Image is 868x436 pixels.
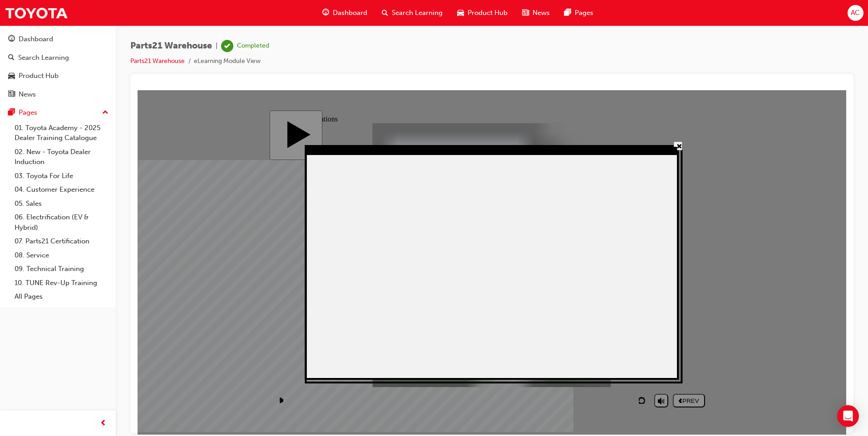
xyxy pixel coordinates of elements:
a: search-iconSearch Learning [375,4,450,22]
a: 07. Parts21 Certification [11,234,112,248]
span: car-icon [8,72,15,80]
a: 04. Customer Experience [11,183,112,197]
span: guage-icon [322,7,329,19]
span: Pages [575,8,593,18]
button: AC [848,5,863,21]
a: 06. Electrification (EV & Hybrid) [11,210,112,234]
div: Search Learning [18,53,69,63]
div: Open Intercom Messenger [837,405,859,427]
span: AC [851,8,860,18]
span: learningRecordVerb_COMPLETE-icon [221,40,233,52]
span: News [533,8,550,18]
a: pages-iconPages [557,4,601,22]
a: All Pages [11,290,112,304]
a: Product Hub [4,68,112,84]
span: Product Hub [468,8,508,18]
span: pages-icon [8,109,15,117]
a: 09. Technical Training [11,262,112,276]
span: | [216,41,217,51]
div: News [19,89,36,100]
a: Parts21 Warehouse [130,57,185,65]
div: Pages [19,107,37,118]
button: Close [536,51,545,60]
a: car-iconProduct Hub [450,4,515,22]
a: guage-iconDashboard [315,4,375,22]
span: prev-icon [100,418,107,429]
button: DashboardSearch LearningProduct HubNews [4,29,112,104]
a: 01. Toyota Academy - 2025 Dealer Training Catalogue [11,121,112,145]
div: Dashboard [19,34,53,44]
img: Trak [5,3,68,23]
span: Parts21 Warehouse [130,41,212,51]
span: guage-icon [8,35,15,44]
span: Search Learning [392,8,443,18]
svg: ' + [540,53,544,58]
button: Pages [4,104,112,121]
div: Product Hub [19,71,59,81]
a: 05. Sales [11,197,112,211]
li: eLearning Module View [194,56,261,67]
a: News [4,86,112,103]
span: news-icon [522,7,529,19]
div: Completed [237,42,269,50]
span: search-icon [8,54,15,62]
a: 10. TUNE Rev-Up Training [11,276,112,290]
span: up-icon [102,107,108,119]
span: pages-icon [564,7,571,19]
span: news-icon [8,91,15,99]
a: 02. New - Toyota Dealer Induction [11,145,112,169]
span: car-icon [457,7,464,19]
a: Dashboard [4,31,112,48]
a: news-iconNews [515,4,557,22]
a: 03. Toyota For Life [11,169,112,183]
span: Dashboard [333,8,367,18]
a: 08. Service [11,248,112,262]
a: Search Learning [4,49,112,66]
span: search-icon [382,7,388,19]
